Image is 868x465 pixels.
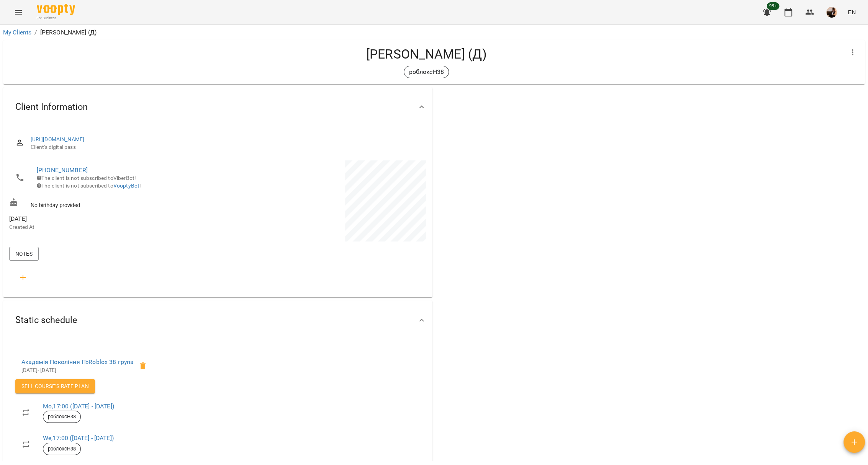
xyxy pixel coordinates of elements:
[43,443,81,455] div: роблоксН38
[3,29,31,36] a: My Clients
[3,28,865,37] nav: breadcrumb
[37,166,88,174] a: [PHONE_NUMBER]
[8,196,218,210] div: No birthday provided
[15,101,88,113] span: Client Information
[9,3,28,21] button: Menu
[21,382,89,391] span: Sell Course's Rate plan
[43,403,114,410] a: Mo,17:00 ([DATE] - [DATE])
[37,16,75,21] span: For Business
[9,224,216,231] p: Created At
[21,367,134,374] p: [DATE] - [DATE]
[37,4,75,15] img: Voopty Logo
[15,314,77,326] span: Static schedule
[43,434,114,442] a: We,17:00 ([DATE] - [DATE])
[21,358,134,365] a: Академія Покоління ІТ»Roblox 38 група
[767,2,780,10] span: 99+
[409,67,444,77] p: роблоксН38
[3,87,432,127] div: Client Information
[9,46,843,62] h4: [PERSON_NAME] (Д)
[15,249,33,258] span: Notes
[43,411,81,423] div: роблоксН38
[848,8,856,16] span: EN
[113,183,139,189] a: VooptyBot
[37,175,136,181] span: The client is not subscribed to ViberBot!
[826,7,837,18] img: f1c8304d7b699b11ef2dd1d838014dff.jpg
[404,66,449,78] div: роблоксН38
[43,445,80,452] span: роблоксН38
[34,28,37,37] li: /
[40,28,97,37] p: [PERSON_NAME] (Д)
[134,357,152,375] span: Delete the client from the group роблоксН38 of the course Roblox 38 група?
[3,300,432,340] div: Static schedule
[37,183,141,189] span: The client is not subscribed to !
[43,413,80,420] span: роблоксН38
[9,247,39,261] button: Notes
[31,136,85,142] a: [URL][DOMAIN_NAME]
[845,5,859,19] button: EN
[15,379,95,393] button: Sell Course's Rate plan
[31,144,420,151] span: Client's digital pass
[9,214,216,224] span: [DATE]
